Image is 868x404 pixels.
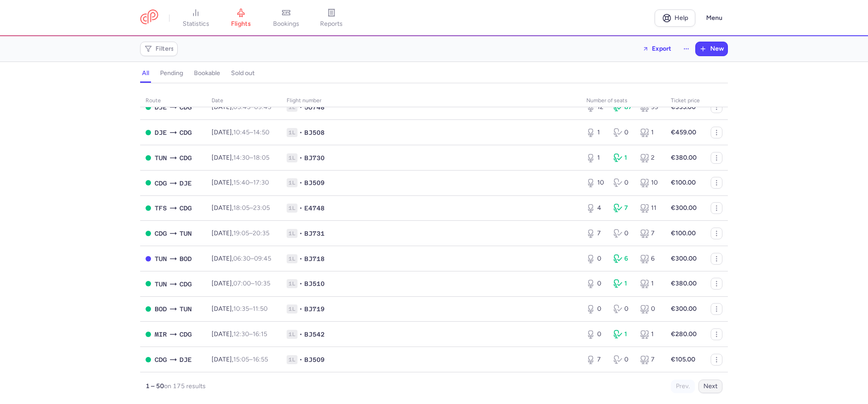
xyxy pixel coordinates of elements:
[233,255,271,262] span: –
[710,45,724,52] span: New
[287,153,297,162] span: 1L
[212,128,269,136] span: [DATE],
[212,154,269,162] span: [DATE],
[233,179,269,186] span: –
[671,255,697,262] strong: €300.00
[287,254,297,263] span: 1L
[160,69,183,77] h4: pending
[179,355,192,365] span: DJE
[233,305,268,313] span: –
[671,356,695,363] strong: €105.00
[652,45,671,52] span: Export
[253,356,268,363] time: 16:55
[586,254,606,263] div: 0
[253,330,267,338] time: 16:15
[281,94,581,108] th: Flight number
[287,128,297,137] span: 1L
[212,356,268,363] span: [DATE],
[156,45,174,52] span: Filters
[613,330,633,339] div: 1
[253,305,268,313] time: 11:50
[287,178,297,187] span: 1L
[233,255,250,262] time: 06:30
[304,153,325,162] span: BJ730
[586,279,606,288] div: 0
[287,229,297,238] span: 1L
[218,8,264,28] a: flights
[299,178,302,187] span: •
[304,204,325,213] span: E4748
[640,330,660,339] div: 1
[637,42,677,56] button: Export
[253,204,270,212] time: 23:05
[212,229,269,237] span: [DATE],
[155,228,167,238] span: CDG
[233,356,249,363] time: 15:05
[179,304,192,314] span: TUN
[142,69,149,77] h4: all
[675,14,688,21] span: Help
[671,179,696,186] strong: €100.00
[212,330,267,338] span: [DATE],
[179,254,192,264] span: BOD
[299,355,302,364] span: •
[212,305,268,313] span: [DATE],
[206,94,281,108] th: date
[231,69,255,77] h4: sold out
[304,254,325,263] span: BJ718
[299,279,302,288] span: •
[299,254,302,263] span: •
[253,128,269,136] time: 14:50
[304,128,325,137] span: BJ508
[233,179,250,186] time: 15:40
[233,154,269,162] span: –
[179,329,192,339] span: CDG
[640,204,660,213] div: 11
[613,355,633,364] div: 0
[179,178,192,188] span: DJE
[671,380,695,393] button: Prev.
[273,20,299,28] span: bookings
[233,128,250,136] time: 10:45
[665,94,705,108] th: Ticket price
[146,382,164,390] strong: 1 – 50
[613,204,633,213] div: 7
[698,380,722,393] button: Next
[613,279,633,288] div: 1
[233,128,269,136] span: –
[183,20,209,28] span: statistics
[212,280,270,287] span: [DATE],
[155,355,167,365] span: CDG
[586,229,606,238] div: 7
[613,304,633,314] div: 0
[194,69,220,77] h4: bookable
[299,330,302,339] span: •
[701,10,728,27] button: Menu
[179,279,192,289] span: CDG
[179,203,192,213] span: CDG
[179,128,192,138] span: CDG
[233,330,249,338] time: 12:30
[320,20,343,28] span: reports
[304,178,325,187] span: BJ509
[233,356,268,363] span: –
[253,229,269,237] time: 20:35
[299,128,302,137] span: •
[586,330,606,339] div: 0
[304,355,325,364] span: BJ509
[640,178,660,187] div: 10
[155,254,167,264] span: TUN
[155,128,167,138] span: DJE
[233,204,250,212] time: 18:05
[233,280,251,287] time: 07:00
[655,10,695,27] a: Help
[212,255,271,262] span: [DATE],
[140,94,206,108] th: route
[304,330,325,339] span: BJ542
[671,204,697,212] strong: €300.00
[613,229,633,238] div: 0
[671,280,697,287] strong: €380.00
[581,94,665,108] th: number of seats
[253,179,269,186] time: 17:30
[640,355,660,364] div: 7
